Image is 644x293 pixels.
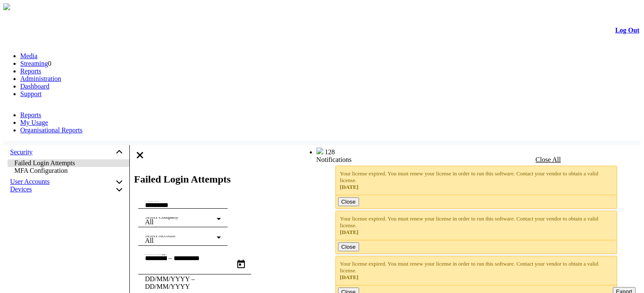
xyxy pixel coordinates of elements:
a: Dashboard [20,83,49,90]
mat-hint: DD/MM/YYYY – DD/MM/YYYY [145,274,238,290]
h2: Failed Login Attempts [134,174,641,185]
img: arrow-3.png [3,3,10,10]
span: 0 [48,60,51,67]
a: Reports [20,67,41,75]
a: MFA Configuration [8,167,129,175]
mat-label: Search [145,197,159,202]
a: Devices [10,185,32,193]
a: User Accounts [10,178,50,185]
span: MFA Configuration [14,167,67,174]
a: Log Out [615,27,639,34]
span: – [169,254,172,262]
a: Failed Login Attempts [8,159,129,167]
span: All [145,218,153,226]
a: Organisational Reports [20,126,83,134]
button: Open calendar [231,254,251,274]
a: Support [20,90,42,97]
span: Failed Login Attempts [14,159,75,167]
span: All [145,237,153,244]
a: Media [20,52,38,59]
a: Reports [20,111,41,118]
a: My Usage [20,119,48,126]
a: Administration [20,75,61,82]
a: Security [10,148,32,156]
a: Streaming [20,60,48,67]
